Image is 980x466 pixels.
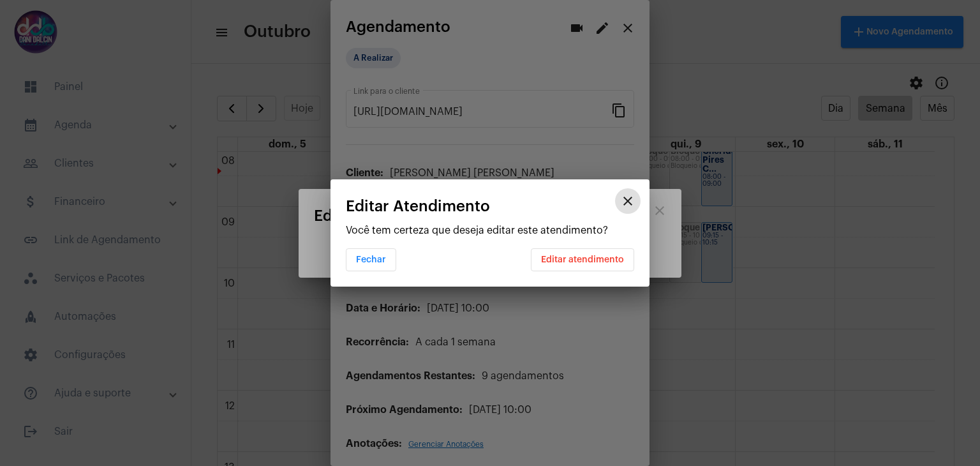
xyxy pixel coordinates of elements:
p: Você tem certeza que deseja editar este atendimento? [346,225,634,236]
mat-icon: close [620,193,635,209]
span: Editar atendimento [541,255,624,264]
span: Editar Atendimento [346,198,490,214]
button: Fechar [346,248,396,271]
button: Editar atendimento [531,248,634,271]
span: Fechar [356,255,386,264]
